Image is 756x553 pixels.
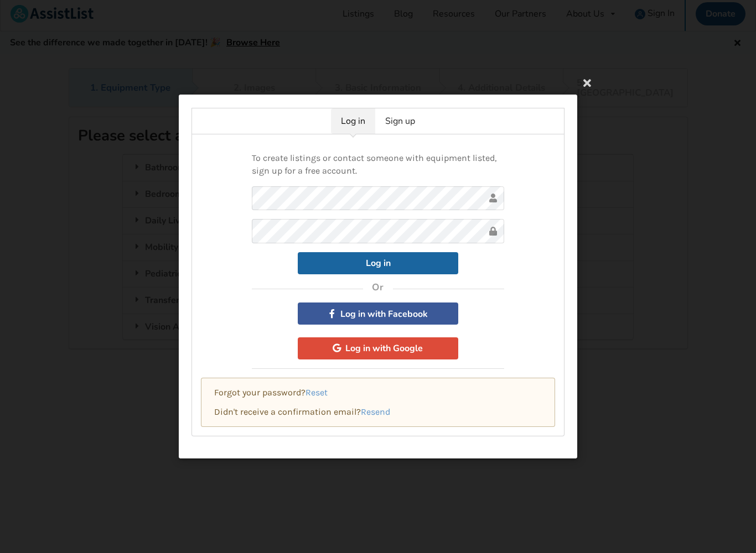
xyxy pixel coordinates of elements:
[252,152,504,178] p: To create listings or contact someone with equipment listed, sign up for a free account.
[214,405,542,418] p: Didn't receive a confirmation email?
[298,252,458,274] button: Log in
[372,281,384,294] h4: Or
[331,108,375,134] a: Log in
[305,387,328,398] a: Reset
[214,387,542,399] p: Forgot your password?
[375,108,425,134] a: Sign up
[298,302,458,325] button: Log in with Facebook
[298,337,458,359] button: Log in with Google
[361,406,390,416] a: Resend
